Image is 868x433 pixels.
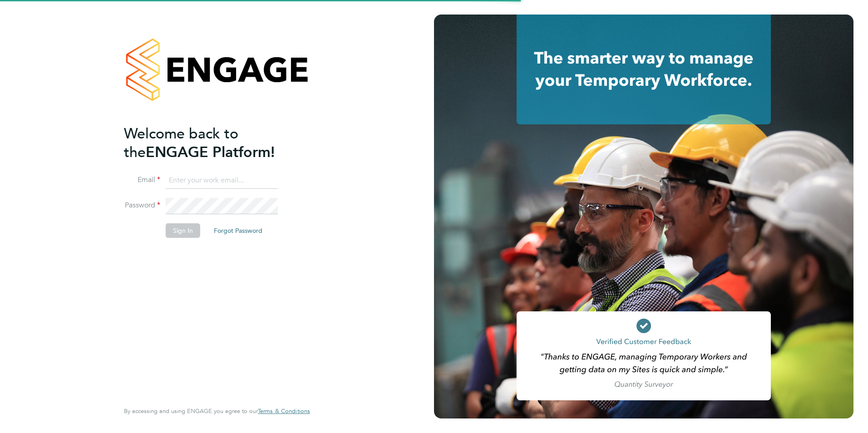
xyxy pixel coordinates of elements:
input: Enter your work email... [166,172,278,189]
span: By accessing and using ENGAGE you agree to our [124,407,310,415]
label: Email [124,175,160,185]
label: Password [124,201,160,210]
button: Sign In [166,223,200,238]
button: Forgot Password [207,223,270,238]
h2: ENGAGE Platform! [124,124,301,162]
span: Welcome back to the [124,125,238,161]
a: Terms & Conditions [258,408,310,415]
span: Terms & Conditions [258,407,310,415]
